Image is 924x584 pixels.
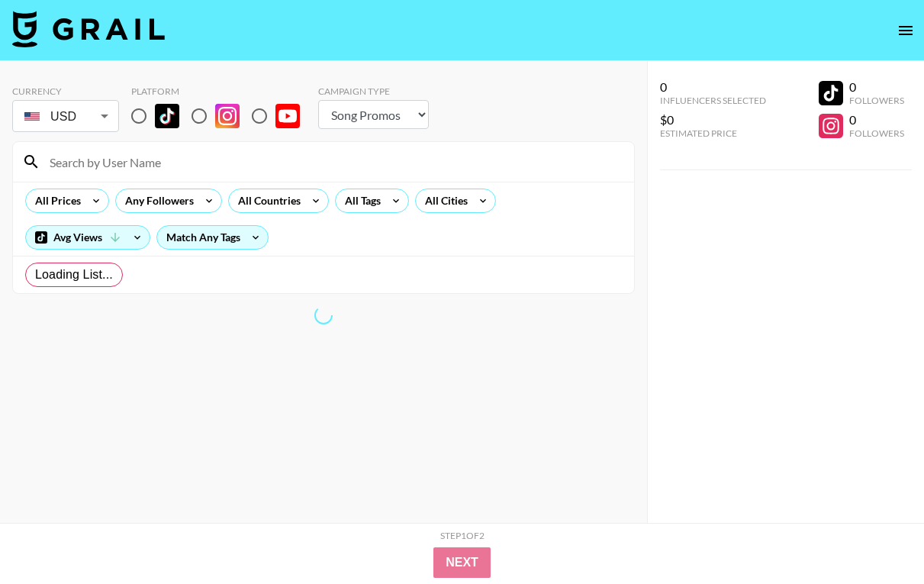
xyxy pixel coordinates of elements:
[318,86,429,97] div: Campaign Type
[275,104,300,128] img: YouTube
[215,104,240,128] img: Instagram
[314,306,333,324] span: Refreshing exchangeRatesNew, lists, bookers, clients, countries, tags, cities, talent, talent...
[660,127,766,139] div: Estimated Price
[433,547,491,578] button: Next
[416,189,471,212] div: All Cities
[12,86,119,97] div: Currency
[849,112,904,127] div: 0
[26,226,150,249] div: Avg Views
[157,226,268,249] div: Match Any Tags
[26,189,84,212] div: All Prices
[440,530,485,541] div: Step 1 of 2
[12,11,165,47] img: Grail Talent
[660,79,766,95] div: 0
[849,79,904,95] div: 0
[131,86,312,97] div: Platform
[336,189,384,212] div: All Tags
[849,95,904,106] div: Followers
[660,95,766,106] div: Influencers Selected
[229,189,304,212] div: All Countries
[15,103,116,130] div: USD
[40,150,625,174] input: Search by User Name
[116,189,197,212] div: Any Followers
[35,266,113,284] span: Loading List...
[660,112,766,127] div: $0
[890,15,921,46] button: open drawer
[849,127,904,139] div: Followers
[155,104,179,128] img: TikTok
